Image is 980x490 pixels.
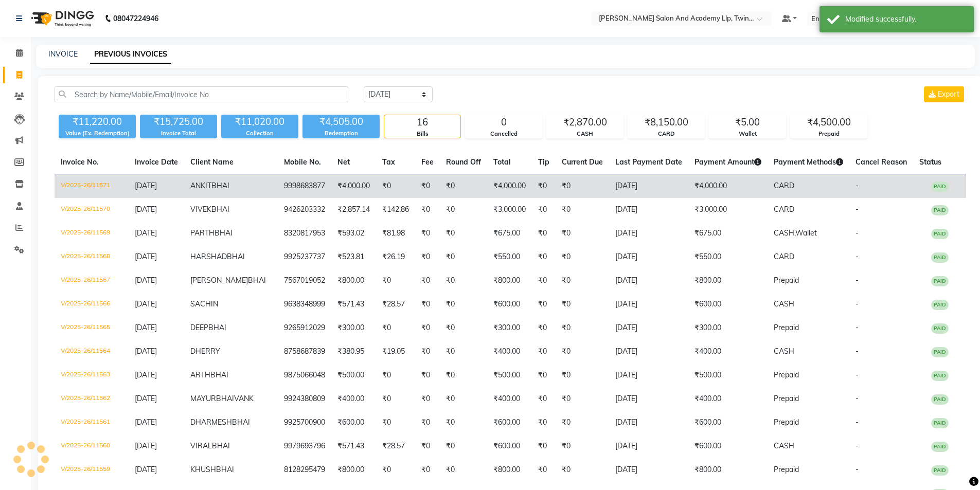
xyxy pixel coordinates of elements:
td: ₹600.00 [487,293,532,316]
td: 9426203332 [278,198,331,222]
td: ₹4,000.00 [688,174,768,198]
span: - [856,276,859,285]
span: Wallet [795,228,817,238]
td: V/2025-26/11565 [55,316,129,340]
span: PAID [931,252,949,263]
td: ₹3,000.00 [688,198,768,222]
td: [DATE] [609,174,688,198]
td: ₹0 [532,269,556,293]
span: Prepaid [774,323,799,332]
td: ₹26.19 [376,245,415,269]
div: Value (Ex. Redemption) [59,129,136,138]
span: BHAI [216,465,234,474]
td: ₹0 [376,458,415,482]
td: ₹0 [556,434,609,458]
td: ₹0 [376,269,415,293]
td: ₹400.00 [688,387,768,411]
span: VANK [234,394,254,403]
td: ₹0 [440,364,487,387]
span: PAID [931,276,949,286]
td: V/2025-26/11561 [55,411,129,434]
td: ₹81.98 [376,222,415,245]
span: - [856,323,859,332]
span: PAID [931,371,949,381]
div: ₹8,150.00 [628,115,704,130]
span: Cancel Reason [856,157,907,167]
td: V/2025-26/11570 [55,198,129,222]
td: [DATE] [609,364,688,387]
span: PAID [931,182,949,192]
span: [DATE] [135,252,157,261]
span: [DATE] [135,418,157,427]
a: PREVIOUS INVOICES [90,45,171,64]
span: - [856,205,859,214]
span: - [856,441,859,450]
span: DHARMESH [190,418,232,427]
td: 9925700900 [278,411,331,434]
td: ₹0 [532,222,556,245]
td: ₹593.02 [331,222,376,245]
div: Wallet [709,130,786,138]
div: ₹5.00 [709,115,786,130]
div: Prepaid [791,130,867,138]
td: [DATE] [609,458,688,482]
span: Current Due [562,157,603,167]
a: INVOICE [48,49,78,59]
span: - [856,299,859,308]
td: [DATE] [609,434,688,458]
span: [DATE] [135,205,157,214]
td: [DATE] [609,293,688,316]
td: ₹600.00 [487,411,532,434]
div: Cancelled [466,130,542,138]
div: ₹4,505.00 [302,115,380,129]
span: ANKIT [190,181,211,190]
div: CASH [547,130,623,138]
td: ₹3,000.00 [487,198,532,222]
span: SACHIN [190,299,218,308]
div: 16 [384,115,460,130]
td: ₹0 [532,245,556,269]
span: PAID [931,205,949,215]
td: V/2025-26/11571 [55,174,129,198]
td: ₹0 [556,198,609,222]
td: ₹571.43 [331,293,376,316]
td: 9924380809 [278,387,331,411]
td: ₹675.00 [688,222,768,245]
span: PAID [931,347,949,357]
span: Last Payment Date [615,157,682,167]
td: ₹0 [532,198,556,222]
td: ₹523.81 [331,245,376,269]
td: [DATE] [609,387,688,411]
span: DEEP [190,323,208,332]
td: ₹550.00 [688,245,768,269]
td: ₹800.00 [487,269,532,293]
span: Round Off [446,157,481,167]
td: ₹0 [440,434,487,458]
span: [DATE] [135,323,157,332]
button: Export [924,86,964,102]
span: CASH [774,299,794,308]
span: Prepaid [774,465,799,474]
span: [DATE] [135,441,157,450]
td: ₹0 [440,340,487,364]
td: V/2025-26/11566 [55,293,129,316]
td: [DATE] [609,269,688,293]
td: ₹0 [415,222,440,245]
span: - [856,228,859,238]
td: ₹0 [532,340,556,364]
span: PAID [931,418,949,428]
span: PAID [931,229,949,239]
td: ₹0 [556,364,609,387]
span: Export [938,89,959,99]
td: ₹0 [532,411,556,434]
td: ₹600.00 [688,411,768,434]
div: CARD [628,130,704,138]
td: ₹0 [532,458,556,482]
span: Status [919,157,941,167]
td: ₹0 [440,269,487,293]
input: Search by Name/Mobile/Email/Invoice No [55,86,348,102]
span: Total [493,157,511,167]
span: - [856,465,859,474]
td: 9979693796 [278,434,331,458]
td: ₹0 [440,293,487,316]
